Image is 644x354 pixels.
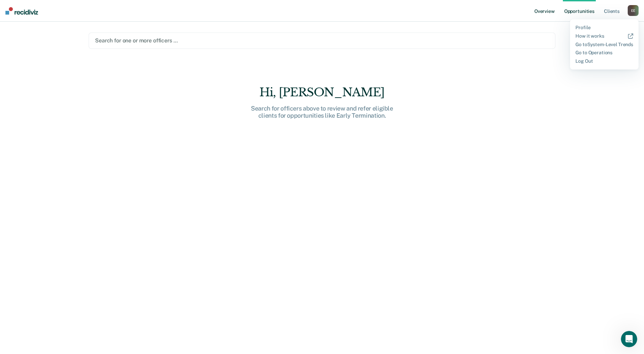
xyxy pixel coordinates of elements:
[628,5,639,16] button: EE
[575,42,633,47] a: Go toSystem-Level Trends
[628,5,639,16] div: E E
[575,50,633,56] a: Go to Operations
[214,105,431,119] div: Search for officers above to review and refer eligible clients for opportunities like Early Termi...
[5,7,38,15] img: Recidiviz
[575,33,633,39] a: How it works
[575,58,633,64] a: Log Out
[621,331,637,347] iframe: Intercom live chat
[575,25,633,31] a: Profile
[214,85,431,99] div: Hi, [PERSON_NAME]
